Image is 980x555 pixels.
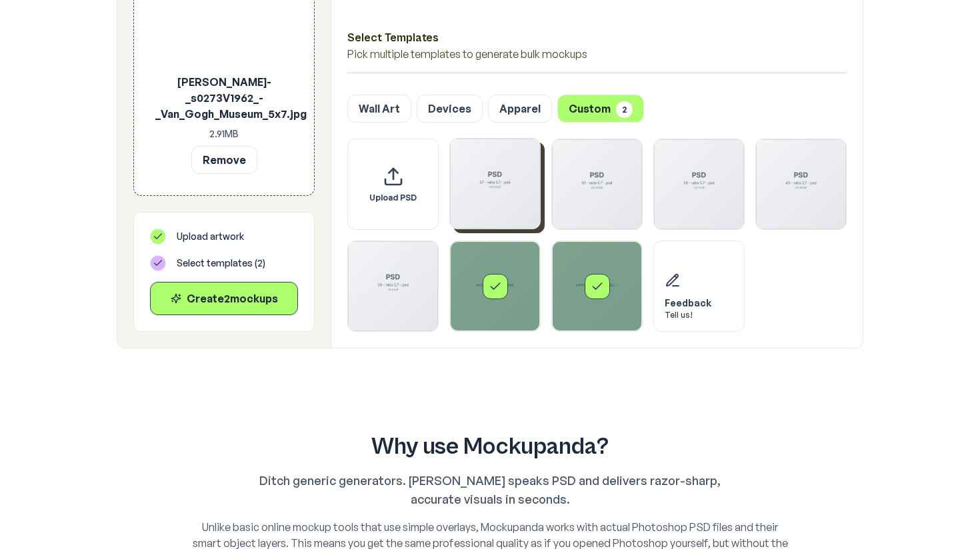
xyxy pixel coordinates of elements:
[150,282,298,315] button: Create2mockups
[654,139,744,229] img: 50 - ratio 5.7 -.psd
[665,296,711,310] div: Feedback
[347,95,411,123] button: Wall Art
[234,471,746,508] p: Ditch generic generators. [PERSON_NAME] speaks PSD and delivers razor-sharp, accurate visuals in ...
[552,139,642,229] img: 51 - ratio 5.7 -.psd
[347,139,439,230] div: Upload custom PSD template
[138,434,842,460] h2: Why use Mockupanda?
[653,241,745,332] div: Send feedback
[177,257,265,270] span: Select templates ( 2 )
[449,241,541,332] div: Select template wood floor portrait.psd
[348,241,438,331] img: 39 - ratio 5.7 -.psd
[551,241,643,332] div: Select template portrait against wall_a2.psd
[191,146,257,174] button: Remove
[177,230,244,243] span: Upload artwork
[449,138,541,229] div: Select template 57 - ratio 5.7 -.psd
[347,46,847,62] p: Pick multiple templates to generate bulk mockups
[161,290,287,306] div: Create 2 mockup s
[551,139,643,230] div: Select template 51 - ratio 5.7 -.psd
[369,193,417,203] span: Upload PSD
[755,139,847,230] div: Select template 43 - ratio 5.7 -.psd
[557,95,644,123] button: Custom2
[665,310,711,320] div: Tell us!
[155,74,293,122] p: [PERSON_NAME]-_s0273V1962_-_Van_Gogh_Museum_5x7.jpg
[417,95,483,123] button: Devices
[155,127,293,141] p: 2.91 MB
[347,241,439,332] div: Select template 39 - ratio 5.7 -.psd
[450,139,540,229] img: 57 - ratio 5.7 -.psd
[756,139,846,229] img: 43 - ratio 5.7 -.psd
[347,29,847,46] h3: Select Templates
[488,95,552,123] button: Apparel
[616,101,633,118] span: 2
[653,139,745,230] div: Select template 50 - ratio 5.7 -.psd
